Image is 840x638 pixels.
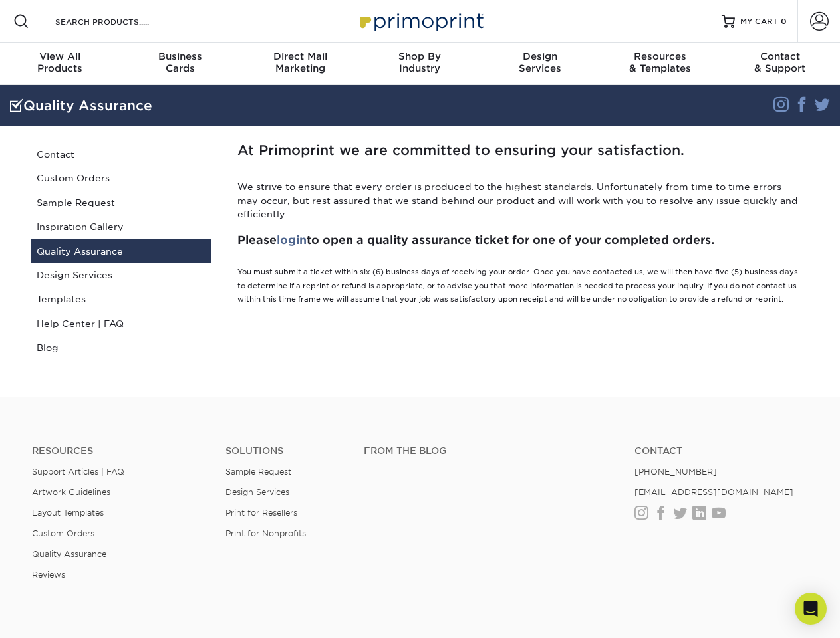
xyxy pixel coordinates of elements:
[795,593,827,625] div: Open Intercom Messenger
[31,142,211,166] a: Contact
[360,51,480,62] span: Shop By
[120,51,239,62] span: Business
[120,43,239,85] a: BusinessCards
[237,180,803,221] p: We strive to ensure that every order is produced to the highest standards. Unfortunately from tim...
[354,7,487,35] img: Primoprint
[600,43,720,85] a: Resources& Templates
[240,43,360,85] a: Direct MailMarketing
[32,528,94,538] a: Custom Orders
[225,445,344,457] h4: Solutions
[31,312,211,336] a: Help Center | FAQ
[360,51,480,74] div: Industry
[480,43,600,85] a: DesignServices
[600,51,720,74] div: & Templates
[31,215,211,239] a: Inspiration Gallery
[31,166,211,190] a: Custom Orders
[480,51,600,74] div: Services
[740,16,778,27] span: MY CART
[237,268,798,304] small: You must submit a ticket within six (6) business days of receiving your order. Once you have cont...
[720,51,840,62] span: Contact
[32,487,110,497] a: Artwork Guidelines
[225,528,306,538] a: Print for Nonprofits
[31,336,211,360] a: Blog
[240,51,360,74] div: Marketing
[225,467,291,477] a: Sample Request
[31,263,211,287] a: Design Services
[237,142,803,158] h1: At Primoprint we are committed to ensuring your satisfaction.
[277,233,307,247] a: login
[781,17,787,26] span: 0
[54,13,184,29] input: SEARCH PRODUCTS.....
[31,287,211,311] a: Templates
[634,445,808,457] a: Contact
[600,51,720,62] span: Resources
[720,43,840,85] a: Contact& Support
[31,239,211,263] a: Quality Assurance
[32,445,206,457] h4: Resources
[237,233,714,247] strong: Please to open a quality assurance ticket for one of your completed orders.
[360,43,480,85] a: Shop ByIndustry
[225,487,289,497] a: Design Services
[225,508,297,518] a: Print for Resellers
[31,191,211,215] a: Sample Request
[32,508,104,518] a: Layout Templates
[364,445,599,457] h4: From the Blog
[120,51,239,74] div: Cards
[240,51,360,62] span: Direct Mail
[32,467,124,477] a: Support Articles | FAQ
[720,51,840,74] div: & Support
[480,51,600,62] span: Design
[634,487,793,497] a: [EMAIL_ADDRESS][DOMAIN_NAME]
[634,467,717,477] a: [PHONE_NUMBER]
